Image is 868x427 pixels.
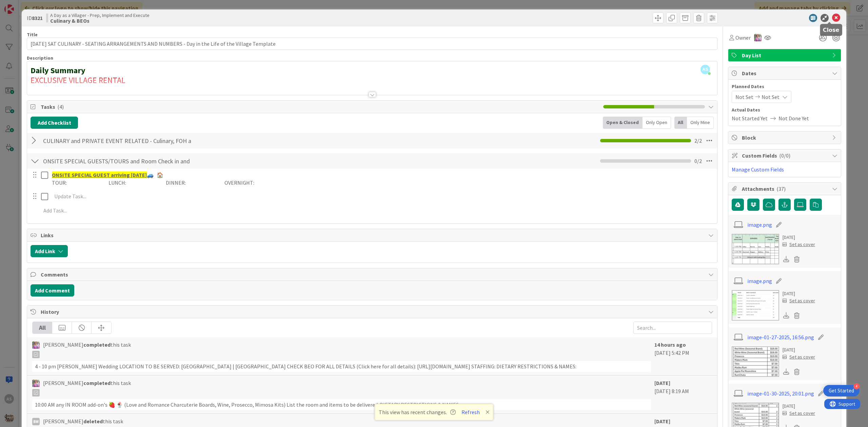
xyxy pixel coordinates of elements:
[14,1,31,9] span: Support
[603,117,643,129] div: Open & Closed
[762,93,780,101] span: Not Set
[732,83,837,90] span: Planned Dates
[31,284,74,297] button: Add Comment
[50,18,150,23] b: Culinary & BEOs
[654,341,686,348] b: 14 hours ago
[732,114,768,122] span: Not Started Yet
[50,13,150,18] span: A Day as a Villager - Prep, Implement and Execute
[83,341,111,348] b: completed
[829,387,854,394] div: Get Started
[742,151,829,160] span: Custom Fields
[747,277,772,285] a: image.png
[823,385,860,396] div: Open Get Started checklist, remaining modules: 4
[674,117,687,129] div: All
[654,418,670,425] b: [DATE]
[643,117,671,129] div: Only Open
[747,389,814,398] a: image-01-30-2025, 20:01.png
[701,65,710,74] span: AS
[783,255,790,264] div: Download
[783,410,815,417] div: Set as cover
[783,353,815,361] div: Set as cover
[27,55,53,61] span: Description
[379,408,456,416] span: This view has recent changes.
[742,69,829,77] span: Dates
[742,51,829,59] span: Day List
[57,103,64,110] span: ( 4 )
[853,383,860,389] div: 4
[732,166,784,173] a: Manage Custom Fields
[32,361,651,372] div: 4 - 10 pm [PERSON_NAME] Wedding LOCATION TO BE SERVED: [GEOGRAPHIC_DATA] | [GEOGRAPHIC_DATA] CHEC...
[52,171,712,179] p: 🚙 🏠
[633,322,712,334] input: Search...
[747,333,814,341] a: image-01-27-2025, 16:56.png
[32,380,40,387] img: OM
[783,367,790,376] div: Download
[41,103,600,111] span: Tasks
[32,15,43,21] b: 8321
[654,341,712,372] div: [DATE] 5:42 PM
[43,341,131,358] span: [PERSON_NAME] this task
[27,32,38,38] label: Title
[754,34,762,41] img: OM
[27,14,43,22] span: ID
[694,137,702,145] span: 2 / 2
[654,380,670,386] b: [DATE]
[732,106,837,114] span: Actual Dates
[31,65,85,76] strong: Daily Summary
[694,157,702,165] span: 0 / 2
[654,379,712,410] div: [DATE] 8:19 AM
[742,134,829,142] span: Block
[52,171,147,178] u: ONSITE SPECIAL GUEST arriving [DATE]
[742,185,829,193] span: Attachments
[31,245,68,257] button: Add Link
[783,290,815,297] div: [DATE]
[32,341,40,349] img: OM
[735,93,753,101] span: Not Set
[31,75,125,85] span: EXCLUSIVE VILLAGE RENTAL
[43,379,131,396] span: [PERSON_NAME] this task
[779,152,790,159] span: ( 0/0 )
[783,241,815,248] div: Set as cover
[33,322,52,333] div: All
[41,135,193,147] input: Add Checklist...
[83,418,103,425] b: deleted
[776,185,786,192] span: ( 37 )
[735,34,751,42] span: Owner
[783,346,815,353] div: [DATE]
[783,297,815,304] div: Set as cover
[83,380,111,386] b: completed
[778,114,809,122] span: Not Done Yet
[747,221,772,229] a: image.png
[459,408,482,416] button: Refresh
[687,117,714,129] div: Only Mine
[823,27,840,33] h5: Close
[783,311,790,320] div: Download
[783,234,815,241] div: [DATE]
[783,403,815,410] div: [DATE]
[31,117,78,129] button: Add Checklist
[32,399,651,410] div: 10:00 AM any IN ROOM add-on's 🍓 🍨 (Love and Romance Charcuterie Boards, Wine, Prosecco, Mimosa Ki...
[27,38,717,50] input: type card name here...
[52,179,712,187] p: TOUR: LUNCH: DINNER: OVERNIGHT:
[41,308,705,316] span: History
[32,418,40,425] div: BW
[41,155,193,167] input: Add Checklist...
[41,270,705,279] span: Comments
[41,231,705,239] span: Links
